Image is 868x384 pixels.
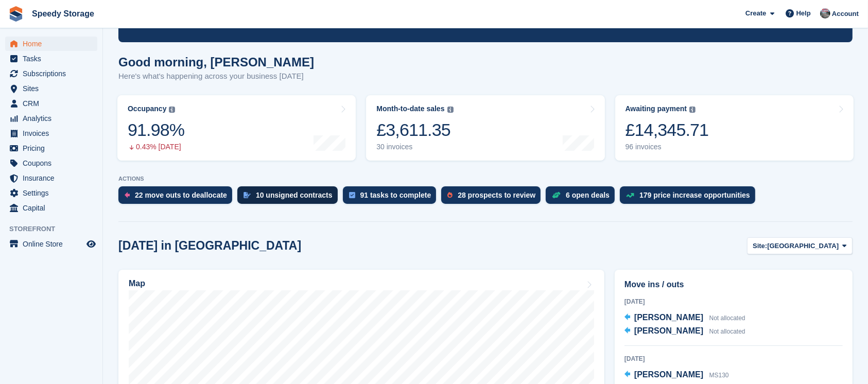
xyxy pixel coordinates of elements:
img: icon-info-grey-7440780725fd019a000dd9b08b2336e03edf1995a4989e88bcd33f0948082b44.svg [447,107,454,113]
img: icon-info-grey-7440780725fd019a000dd9b08b2336e03edf1995a4989e88bcd33f0948082b44.svg [689,107,696,113]
img: prospect-51fa495bee0391a8d652442698ab0144808aea92771e9ea1ae160a38d050c398.svg [447,192,453,198]
a: menu [5,66,97,81]
span: Not allocated [709,315,745,322]
span: [PERSON_NAME] [634,370,703,379]
a: Preview store [85,238,97,250]
a: menu [5,156,97,170]
img: Dan Jackson [820,8,830,19]
span: Account [832,9,859,19]
span: [GEOGRAPHIC_DATA] [767,241,839,251]
div: Month-to-date sales [376,104,444,113]
a: menu [5,81,97,96]
div: 28 prospects to review [458,191,535,199]
div: 96 invoices [626,143,709,151]
span: MS130 [709,372,729,379]
div: [DATE] [624,354,843,363]
span: Pricing [23,141,84,155]
span: Coupons [23,156,84,170]
img: price_increase_opportunities-93ffe204e8149a01c8c9dc8f82e8f89637d9d84a8eef4429ea346261dce0b2c0.svg [626,193,634,198]
span: Home [23,37,84,51]
a: 28 prospects to review [441,186,546,209]
img: contract_signature_icon-13c848040528278c33f63329250d36e43548de30e8caae1d1a13099fd9432cc5.svg [244,192,251,198]
a: menu [5,111,97,126]
div: 10 unsigned contracts [256,191,333,199]
div: £14,345.71 [626,119,709,141]
div: 179 price increase opportunities [639,191,750,199]
div: 91 tasks to complete [360,191,431,199]
span: Invoices [23,126,84,141]
p: ACTIONS [118,176,853,182]
a: 10 unsigned contracts [237,186,343,209]
img: icon-info-grey-7440780725fd019a000dd9b08b2336e03edf1995a4989e88bcd33f0948082b44.svg [169,107,175,113]
h2: [DATE] in [GEOGRAPHIC_DATA] [118,239,301,253]
div: 0.43% [DATE] [128,143,184,151]
span: Help [796,8,811,19]
a: menu [5,201,97,215]
span: Insurance [23,171,84,185]
a: menu [5,37,97,51]
span: Settings [23,186,84,200]
a: menu [5,96,97,111]
span: Capital [23,201,84,215]
span: Site: [753,241,767,251]
img: deal-1b604bf984904fb50ccaf53a9ad4b4a5d6e5aea283cecdc64d6e3604feb123c2.svg [552,191,561,199]
a: menu [5,126,97,141]
p: Here's what's happening across your business [DATE] [118,71,314,82]
h2: Map [129,279,145,288]
div: Occupancy [128,104,166,113]
a: 179 price increase opportunities [620,186,760,209]
a: Month-to-date sales £3,611.35 30 invoices [366,95,604,161]
span: Not allocated [709,328,745,335]
a: [PERSON_NAME] Not allocated [624,325,745,338]
span: [PERSON_NAME] [634,313,703,322]
h1: Good morning, [PERSON_NAME] [118,55,314,69]
span: Sites [23,81,84,96]
div: 22 move outs to deallocate [135,191,227,199]
a: menu [5,186,97,200]
img: move_outs_to_deallocate_icon-f764333ba52eb49d3ac5e1228854f67142a1ed5810a6f6cc68b1a99e826820c5.svg [125,192,130,198]
span: Online Store [23,237,84,251]
a: menu [5,141,97,155]
a: Occupancy 91.98% 0.43% [DATE] [117,95,356,161]
div: 91.98% [128,119,184,141]
a: 91 tasks to complete [343,186,442,209]
h2: Move ins / outs [624,278,843,291]
span: Analytics [23,111,84,126]
a: Awaiting payment £14,345.71 96 invoices [615,95,854,161]
a: [PERSON_NAME] Not allocated [624,311,745,325]
div: 6 open deals [566,191,610,199]
a: 6 open deals [546,186,620,209]
a: Speedy Storage [28,5,98,22]
a: menu [5,237,97,251]
span: Tasks [23,51,84,66]
span: Storefront [9,224,102,234]
img: stora-icon-8386f47178a22dfd0bd8f6a31ec36ba5ce8667c1dd55bd0f319d3a0aa187defe.svg [8,6,24,22]
a: 22 move outs to deallocate [118,186,237,209]
div: £3,611.35 [376,119,453,141]
div: 30 invoices [376,143,453,151]
a: menu [5,51,97,66]
span: Subscriptions [23,66,84,81]
span: [PERSON_NAME] [634,326,703,335]
a: [PERSON_NAME] MS130 [624,369,729,382]
span: Create [745,8,766,19]
div: Awaiting payment [626,104,687,113]
a: menu [5,171,97,185]
div: [DATE] [624,297,843,306]
span: CRM [23,96,84,111]
img: task-75834270c22a3079a89374b754ae025e5fb1db73e45f91037f5363f120a921f8.svg [349,192,355,198]
button: Site: [GEOGRAPHIC_DATA] [747,237,853,254]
